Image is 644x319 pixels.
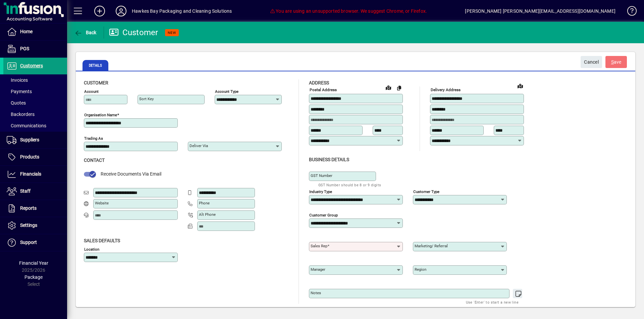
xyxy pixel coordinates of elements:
span: Financial Year [19,260,48,266]
span: Payments [7,89,32,94]
span: Home [20,29,33,34]
a: View on map [515,80,526,91]
mat-hint: GST Number should be 8 or 9 digits [318,181,381,189]
span: Sales defaults [84,238,120,243]
a: Payments [3,86,67,97]
span: ave [611,57,622,68]
span: S [611,59,614,65]
div: Hawkes Bay Packaging and Cleaning Solutions [132,6,232,16]
span: Back [74,30,97,35]
span: Settings [20,222,37,228]
button: Back [72,26,98,39]
mat-label: Sales rep [311,244,327,248]
mat-label: Notes [311,291,321,295]
mat-label: Manager [311,267,325,272]
span: NEW [168,30,176,35]
a: Invoices [3,74,67,86]
span: Cancel [584,57,599,68]
span: Quotes [7,100,26,106]
span: You are using an unsupported browser. We suggest Chrome, or Firefox. [270,8,427,14]
span: Communications [7,123,46,128]
div: [PERSON_NAME] [PERSON_NAME][EMAIL_ADDRESS][DOMAIN_NAME] [465,6,615,16]
mat-label: Sort key [139,97,154,101]
span: Details [83,60,108,71]
mat-label: GST Number [311,173,332,178]
span: Receive Documents Via Email [101,171,161,177]
a: POS [3,41,67,57]
span: Products [20,154,39,159]
a: Products [3,149,67,166]
mat-label: Organisation name [84,113,117,117]
span: Customer [84,80,108,85]
span: Staff [20,188,31,194]
mat-label: Region [415,267,426,272]
span: Package [24,274,43,280]
mat-label: Alt Phone [199,212,216,217]
a: Backorders [3,109,67,120]
span: Financials [20,171,41,177]
button: Copy to Delivery address [394,82,405,93]
div: Customer [109,27,158,38]
button: Profile [110,5,132,17]
a: Staff [3,183,67,200]
span: Customers [20,63,43,68]
a: Suppliers [3,132,67,148]
button: Add [89,5,110,17]
span: Business details [309,157,349,162]
a: Home [3,23,67,40]
a: View on map [383,82,394,93]
mat-label: Phone [199,201,210,205]
span: POS [20,46,29,51]
mat-label: Customer group [309,212,338,217]
mat-hint: Use 'Enter' to start a new line [466,298,519,306]
mat-label: Account [84,89,99,94]
a: Financials [3,166,67,183]
a: Settings [3,217,67,234]
mat-label: Location [84,247,99,251]
mat-label: Account Type [215,89,238,94]
a: Knowledge Base [622,1,636,23]
span: Invoices [7,77,28,83]
a: Communications [3,120,67,131]
a: Quotes [3,97,67,109]
span: Support [20,240,37,245]
span: Contact [84,157,105,163]
mat-label: Website [95,201,109,205]
button: Save [605,56,627,68]
a: Support [3,234,67,251]
mat-label: Deliver via [190,143,208,148]
span: Address [309,80,329,85]
app-page-header-button: Back [67,26,104,39]
span: Suppliers [20,137,39,142]
mat-label: Trading as [84,136,103,141]
mat-label: Customer type [413,189,439,194]
button: Cancel [581,56,602,68]
mat-label: Marketing/ Referral [415,244,448,248]
span: Backorders [7,112,35,117]
mat-label: Industry type [309,189,332,194]
span: Reports [20,205,37,211]
a: Reports [3,200,67,217]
